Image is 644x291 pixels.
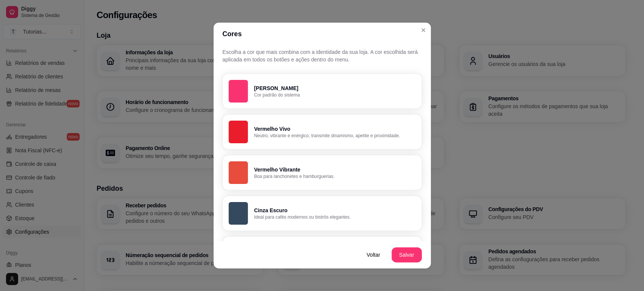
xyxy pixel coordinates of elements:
p: Cor padrão do sistema [254,92,415,98]
p: [PERSON_NAME] [254,84,415,92]
p: Neutro, vibrante e enérgico, transmite dinamismo, apetite e proximidade. [254,133,415,139]
p: Ideal para cafés modernos ou bistrôs elegantes. [254,214,415,220]
p: Vermelho Vivo [254,125,415,133]
button: Salvar [392,247,422,262]
button: Close [417,24,429,36]
p: Vermelho Vibrante [254,166,415,173]
button: Vermelho VibranteBoa para lanchonetes e hamburguerias. [223,155,422,190]
button: Voltar [358,247,389,262]
button: Cinza EscuroIdeal para cafés modernos ou bistrôs elegantes. [223,196,422,231]
button: Vermelho VivoNeutro, vibrante e enérgico, transmite dinamismo, apetite e proximidade. [223,115,422,149]
button: Vermelho CerejaCombina com docerias clássicas e cantinas. [223,237,422,271]
p: Cinza Escuro [254,207,415,214]
button: [PERSON_NAME]Cor padrão do sistema [223,74,422,109]
p: Escolha a cor que mais combina com a identidade da sua loja. A cor escolhida será aplicada em tod... [223,48,422,63]
header: Cores [214,23,431,45]
p: Boa para lanchonetes e hamburguerias. [254,173,415,179]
